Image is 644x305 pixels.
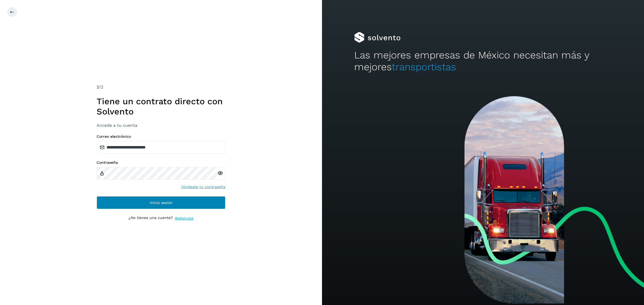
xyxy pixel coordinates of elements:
[392,61,456,73] span: transportistas
[97,84,225,90] div: /2
[97,123,225,128] h3: Accede a tu cuenta
[97,134,225,139] label: Correo electrónico
[181,184,225,190] a: Olvidaste tu contraseña
[97,196,225,209] button: Inicia sesión
[97,84,99,90] span: 2
[97,160,225,165] label: Contraseña
[175,215,193,221] a: Regístrate
[97,96,225,117] h1: Tiene un contrato directo con Solvento
[354,49,612,73] h2: Las mejores empresas de México necesitan más y mejores
[150,201,173,204] span: Inicia sesión
[129,215,173,221] p: ¿No tienes una cuenta?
